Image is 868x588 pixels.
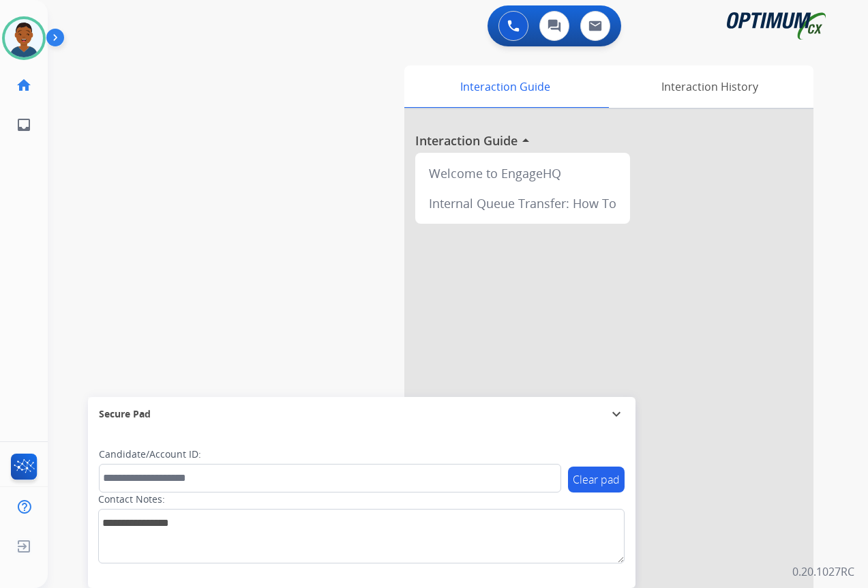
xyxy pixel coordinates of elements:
mat-icon: inbox [16,117,32,133]
div: Interaction Guide [404,65,605,108]
p: 0.20.1027RC [792,563,854,580]
label: Contact Notes: [98,493,165,506]
div: Internal Queue Transfer: How To [421,188,625,218]
div: Welcome to EngageHQ [421,158,625,188]
label: Candidate/Account ID: [99,447,201,461]
img: avatar [5,19,43,57]
div: Interaction History [605,65,813,108]
span: Secure Pad [99,407,151,421]
mat-icon: home [16,77,32,93]
mat-icon: expand_more [608,406,625,422]
button: Clear pad [568,467,625,493]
